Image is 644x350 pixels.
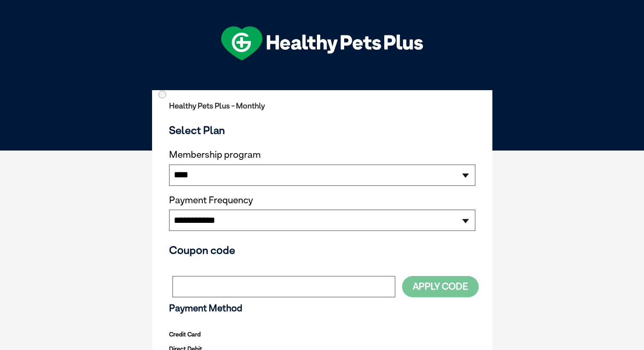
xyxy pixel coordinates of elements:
label: Membership program [169,149,475,160]
h3: Payment Method [169,303,475,314]
input: Direct Debit [158,91,166,98]
label: Payment Frequency [169,195,253,206]
img: hpp-logo-landscape-green-white.png [221,26,423,60]
h3: Coupon code [169,244,475,256]
label: Credit Card [169,329,201,340]
button: Apply Code [402,276,479,297]
h3: Select Plan [169,124,475,137]
h2: Healthy Pets Plus - Monthly [169,102,475,110]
